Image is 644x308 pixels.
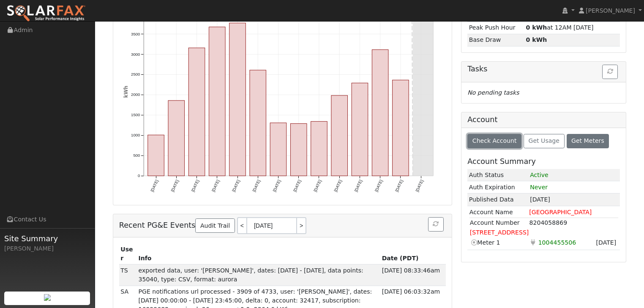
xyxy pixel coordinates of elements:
[137,264,380,286] td: exported data, user: '[PERSON_NAME]', dates: [DATE] - [DATE], data points: 35040, type: CSV, form...
[415,179,425,193] text: [DATE]
[467,34,524,46] td: Base Draw
[123,86,128,98] text: kWh
[352,83,368,176] rect: onclick=""
[469,228,618,237] td: [STREET_ADDRESS]
[168,101,185,176] rect: onclick=""
[137,243,380,264] th: Info
[150,179,159,193] text: [DATE]
[119,243,137,264] th: User
[44,294,51,301] img: retrieve
[237,217,246,234] a: <
[571,137,604,144] span: Get Meters
[393,80,409,176] rect: onclick=""
[209,27,225,176] rect: onclick=""
[272,179,282,193] text: [DATE]
[195,218,235,233] a: Audit Trail
[470,238,478,247] i: Current meter
[529,238,537,247] i: Electricity
[131,93,140,97] text: 2000
[131,32,140,36] text: 3500
[374,179,384,193] text: [DATE]
[467,181,528,194] td: Auth Expiration
[428,217,444,232] button: Refresh
[529,137,559,144] span: Get Usage
[354,179,363,193] text: [DATE]
[537,237,578,247] span: Usage Point: 5162120664 Service Agreement ID: 8204058364
[595,237,618,247] span: Sign Date
[4,233,90,244] span: Site Summary
[529,169,620,181] td: 1
[467,89,519,96] i: No pending tasks
[472,137,517,144] span: Check Account
[529,218,618,228] td: 8204058869
[467,134,521,148] button: Check Account
[211,179,221,193] text: [DATE]
[313,179,322,193] text: [DATE]
[333,179,343,193] text: [DATE]
[6,5,86,22] img: SolarFax
[530,196,550,203] span: [DATE]
[311,122,327,176] rect: onclick=""
[133,153,140,158] text: 500
[380,264,446,286] td: [DATE] 08:33:46am
[469,207,529,217] td: Account Name
[119,217,446,234] h5: Recent PG&E Events
[467,115,497,124] h5: Account
[188,48,205,176] rect: onclick=""
[4,244,90,253] div: [PERSON_NAME]
[131,72,140,77] text: 2500
[526,24,547,31] strong: 0 kWh
[529,181,620,194] td: Never
[586,7,635,14] span: [PERSON_NAME]
[119,264,137,286] td: Terrie Stout
[467,157,620,166] h5: Account Summary
[380,243,446,264] th: Date (PDT)
[567,134,609,148] button: Get Meters
[138,174,140,178] text: 0
[131,52,140,57] text: 3000
[469,218,529,228] td: Account Number
[526,36,547,43] strong: 0 kWh
[231,179,241,193] text: [DATE]
[170,179,180,193] text: [DATE]
[602,65,618,79] button: Refresh
[190,179,200,193] text: [DATE]
[131,133,140,138] text: 1000
[469,237,529,248] td: Meter 1
[524,22,620,34] td: at 12AM [DATE]
[131,113,140,117] text: 1500
[331,95,348,176] rect: onclick=""
[372,50,389,176] rect: onclick=""
[148,135,164,176] rect: onclick=""
[467,22,524,34] td: Peak Push Hour
[292,179,302,193] text: [DATE]
[250,70,266,176] rect: onclick=""
[270,123,287,176] rect: onclick=""
[297,217,306,234] a: >
[251,179,261,193] text: [DATE]
[529,207,618,217] td: [GEOGRAPHIC_DATA]
[467,65,620,74] h5: Tasks
[229,23,246,176] rect: onclick=""
[394,179,404,193] text: [DATE]
[467,169,528,181] td: Auth Status
[524,134,565,148] button: Get Usage
[467,194,528,206] td: Published Data
[291,124,307,176] rect: onclick=""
